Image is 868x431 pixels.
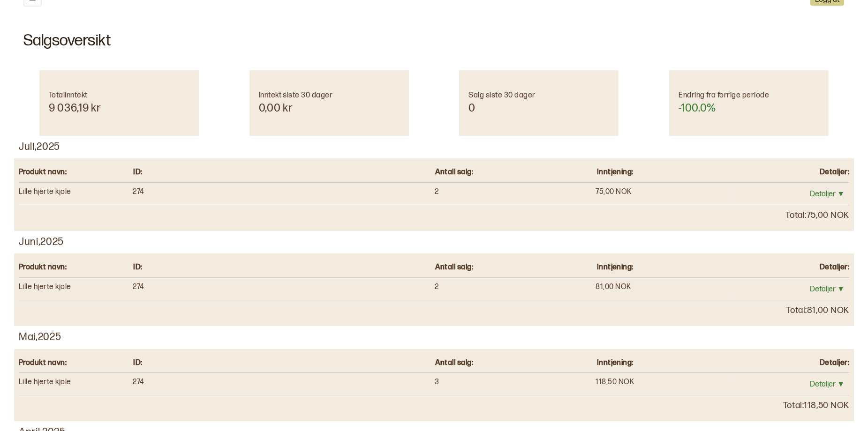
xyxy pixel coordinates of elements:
[133,263,248,273] div: ID:
[435,358,550,368] div: Antall salg:
[14,326,854,349] div: Mai , 2025
[596,187,709,200] div: 75,00 NOK
[133,378,247,390] div: 274
[468,101,476,115] div: 0
[735,263,849,273] div: Detaljer:
[435,168,550,178] div: Antall salg:
[19,378,133,390] div: Lille hjerte kjole
[259,91,333,101] div: Inntekt siste 30 dager
[733,378,849,390] button: Detaljer ▼
[468,91,535,101] div: Salg siste 30 dager
[735,358,849,368] div: Detaljer:
[133,187,247,200] div: 274
[597,168,711,178] div: Inntjening:
[435,263,550,273] div: Antall salg:
[733,282,849,295] button: Detaljer ▼
[597,263,711,273] div: Inntjening:
[14,231,854,254] div: Juni , 2025
[14,27,854,55] h1: Salgsoversikt
[19,263,133,273] div: Produkt navn:
[679,91,769,101] div: Endring fra forrige periode
[19,358,133,368] div: Produkt navn:
[259,101,293,115] div: 0,00 kr
[49,101,101,115] div: 9 036,19 kr
[596,378,709,390] div: 118,50 NOK
[19,168,133,178] div: Produkt navn:
[435,187,549,200] div: 2
[19,187,133,200] div: Lille hjerte kjole
[19,282,133,295] div: Lille hjerte kjole
[679,101,716,115] div: -100.0 %
[786,300,849,321] div: Total: 81,00 NOK
[435,282,549,295] div: 2
[14,136,854,159] div: Juli , 2025
[597,358,711,368] div: Inntjening:
[49,91,88,101] div: Totalinntekt
[133,358,248,368] div: ID:
[133,282,247,295] div: 274
[133,168,248,178] div: ID:
[783,395,849,416] div: Total: 118,50 NOK
[785,205,849,226] div: Total: 75,00 NOK
[435,378,549,390] div: 3
[735,168,849,178] div: Detaljer:
[596,282,709,295] div: 81,00 NOK
[733,187,849,200] button: Detaljer ▼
